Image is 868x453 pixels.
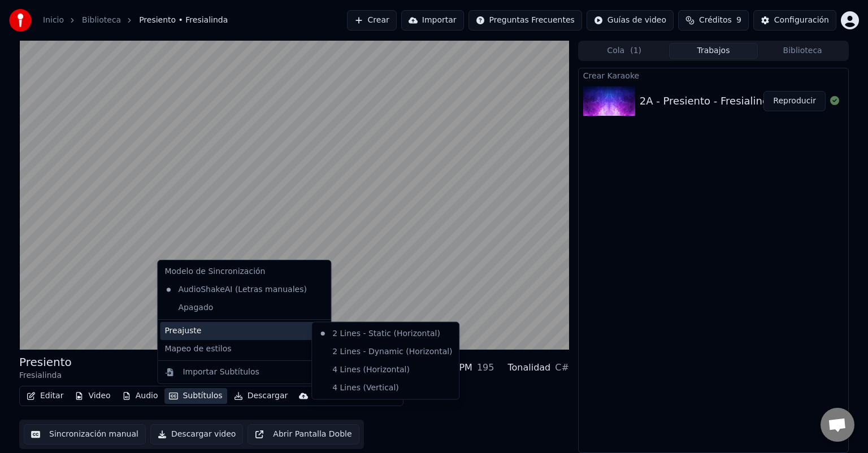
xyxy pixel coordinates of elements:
[640,93,775,109] div: 2A - Presiento - Fresialinda
[477,361,494,374] div: 195
[753,10,836,31] button: Configuración
[453,361,472,374] div: BPM
[160,340,328,358] div: Mapeo de estilos
[19,370,72,381] div: Fresialinda
[758,43,847,59] button: Biblioteca
[580,43,669,59] button: Cola
[160,263,328,281] div: Modelo de Sincronización
[821,408,854,442] a: Chat abierto
[248,424,359,445] button: Abrir Pantalla Doble
[43,15,64,26] a: Inicio
[468,10,582,31] button: Preguntas Frecuentes
[160,281,311,299] div: AudioShakeAI (Letras manuales)
[118,388,163,404] button: Audio
[507,361,550,374] div: Tonalidad
[82,15,121,26] a: Biblioteca
[150,424,243,445] button: Descargar video
[160,299,328,317] div: Apagado
[669,43,758,59] button: Trabajos
[555,361,569,374] div: C#
[229,388,293,404] button: Descargar
[164,388,227,404] button: Subtítulos
[19,354,72,370] div: Presiento
[763,91,826,111] button: Reproducir
[22,388,68,404] button: Editar
[139,15,228,26] span: Presiento • Fresialinda
[699,15,732,26] span: Créditos
[401,10,464,31] button: Importar
[183,367,259,378] div: Importar Subtítulos
[9,9,32,32] img: youka
[630,45,641,56] span: ( 1 )
[70,388,115,404] button: Video
[24,424,146,445] button: Sincronización manual
[314,379,457,397] div: 4 Lines (Vertical)
[314,343,457,361] div: 2 Lines - Dynamic (Horizontal)
[774,15,829,26] div: Configuración
[678,10,749,31] button: Créditos9
[579,68,848,82] div: Crear Karaoke
[736,15,741,26] span: 9
[43,15,228,26] nav: breadcrumb
[314,325,457,343] div: 2 Lines - Static (Horizontal)
[314,361,457,379] div: 4 Lines (Horizontal)
[347,10,397,31] button: Crear
[160,322,328,340] div: Preajuste
[587,10,674,31] button: Guías de video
